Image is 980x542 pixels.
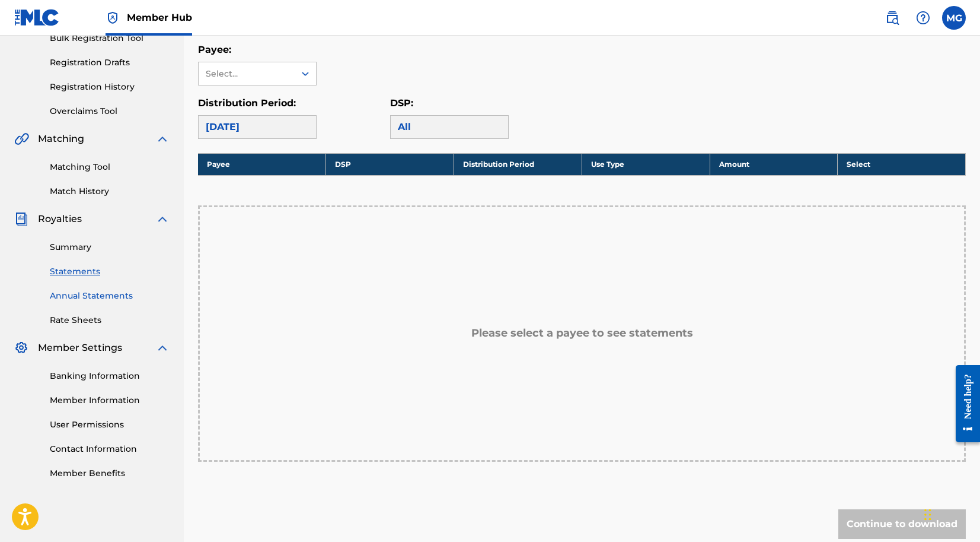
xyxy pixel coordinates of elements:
[38,212,82,226] span: Royalties
[50,81,170,93] a: Registration History
[50,32,170,45] a: Bulk Registration Tool
[155,341,170,355] img: expand
[838,153,966,175] th: Select
[50,443,170,455] a: Contact Information
[50,265,170,278] a: Statements
[155,212,170,226] img: expand
[50,467,170,480] a: Member Benefits
[206,68,286,80] div: Select...
[198,97,296,109] label: Distribution Period:
[50,185,170,198] a: Match History
[942,6,966,30] div: User Menu
[924,497,931,533] div: Drag
[14,212,28,226] img: Royalties
[38,132,84,146] span: Matching
[710,153,838,175] th: Amount
[911,6,935,30] div: Help
[14,9,60,26] img: MLC Logo
[127,11,192,24] span: Member Hub
[38,341,122,355] span: Member Settings
[50,56,170,69] a: Registration Drafts
[50,394,170,407] a: Member Information
[50,419,170,431] a: User Permissions
[198,153,326,175] th: Payee
[471,327,693,340] h5: Please select a payee to see statements
[155,132,170,146] img: expand
[947,355,980,453] iframe: Resource Center
[50,290,170,302] a: Annual Statements
[50,241,170,253] a: Summary
[326,153,454,175] th: DSP
[106,11,120,25] img: Top Rightsholder
[198,44,231,55] label: Payee:
[50,370,170,382] a: Banking Information
[582,153,710,175] th: Use Type
[14,341,28,355] img: Member Settings
[916,11,930,25] img: help
[454,153,582,175] th: Distribution Period
[880,6,904,30] a: Public Search
[14,132,29,146] img: Matching
[50,314,170,327] a: Rate Sheets
[885,11,899,25] img: search
[390,97,413,109] label: DSP:
[921,485,980,542] iframe: Chat Widget
[50,161,170,173] a: Matching Tool
[50,105,170,118] a: Overclaims Tool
